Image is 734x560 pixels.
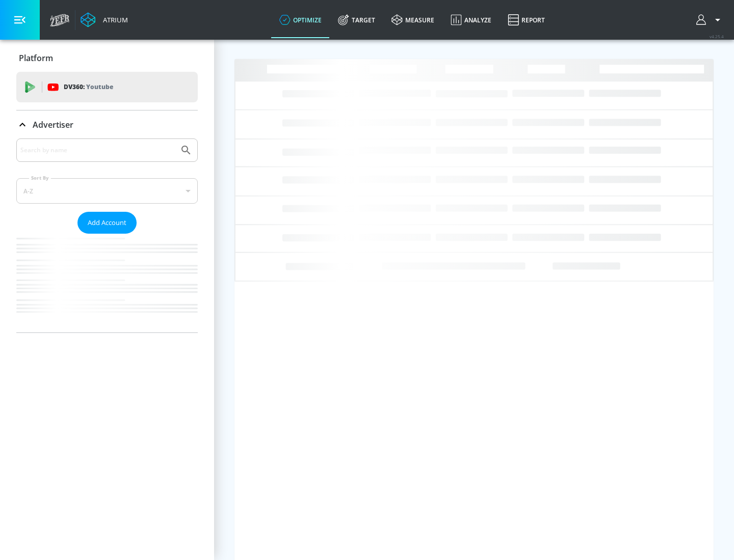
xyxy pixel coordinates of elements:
span: v 4.25.4 [710,34,724,39]
div: Advertiser [16,110,198,139]
p: Platform [19,52,53,64]
a: Report [500,2,553,38]
div: Platform [16,44,198,72]
a: Analyze [442,2,500,38]
p: Advertiser [33,119,73,130]
p: Youtube [86,81,113,92]
span: Add Account [88,217,126,229]
nav: list of Advertiser [16,234,198,332]
a: optimize [271,2,330,38]
div: A-Z [16,178,198,204]
p: DV360: [64,81,113,93]
a: Atrium [81,12,128,27]
div: Advertiser [16,138,198,332]
input: Search by name [20,144,175,157]
label: Sort By [29,175,51,181]
a: measure [383,2,442,38]
div: Atrium [99,15,128,24]
div: DV360: Youtube [16,72,198,102]
button: Add Account [77,212,137,234]
a: Target [330,2,383,38]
